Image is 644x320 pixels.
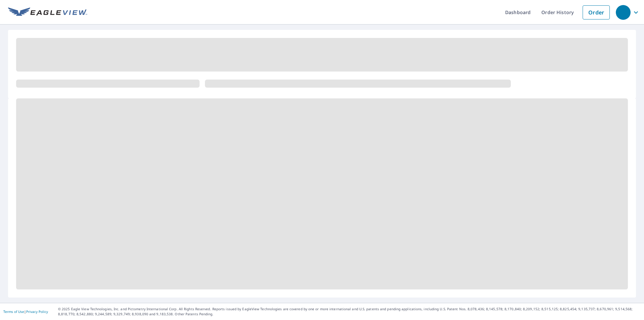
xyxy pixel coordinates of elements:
[58,307,641,317] p: © 2025 Eagle View Technologies, Inc. and Pictometry International Corp. All Rights Reserved. Repo...
[8,7,87,17] img: EV Logo
[3,309,24,314] a: Terms of Use
[583,5,610,19] a: Order
[26,309,48,314] a: Privacy Policy
[3,310,48,314] p: |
